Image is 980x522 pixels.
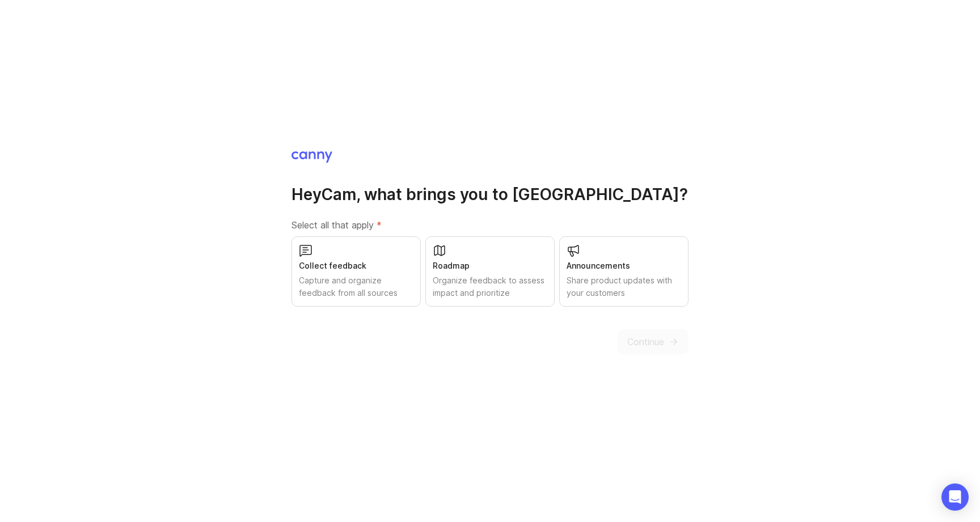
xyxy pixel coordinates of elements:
label: Select all that apply [292,218,688,232]
button: Collect feedbackCapture and organize feedback from all sources [292,236,421,307]
img: Canny Home [292,151,332,163]
button: RoadmapOrganize feedback to assess impact and prioritize [425,236,555,307]
div: Open Intercom Messenger [941,483,969,511]
button: AnnouncementsShare product updates with your customers [559,236,688,307]
div: Capture and organize feedback from all sources [299,274,413,299]
div: Organize feedback to assess impact and prioritize [433,274,547,299]
div: Announcements [567,260,681,272]
div: Collect feedback [299,260,413,272]
h1: Hey Cam , what brings you to [GEOGRAPHIC_DATA]? [292,184,688,205]
div: Share product updates with your customers [567,274,681,299]
div: Roadmap [433,260,547,272]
